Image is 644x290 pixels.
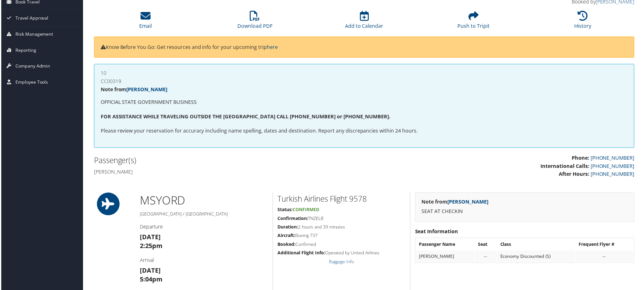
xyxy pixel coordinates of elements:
span: Employee Tools [14,74,47,90]
strong: Confirmation: [277,216,308,222]
h5: Confirmed [277,242,406,248]
td: [PERSON_NAME] [416,252,475,263]
span: Company Admin [14,58,49,74]
strong: Additional Flight Info: [277,251,325,257]
th: Class [498,240,576,251]
span: Risk Management [14,26,52,42]
a: Download PDF [237,14,272,29]
a: [PERSON_NAME] [448,199,489,206]
a: Email [138,14,151,29]
p: Know Before You Go: Get resources and info for your upcoming trip [100,43,629,51]
div: -- [479,254,494,260]
a: here [266,44,277,50]
h4: 10 [100,71,629,76]
a: Push to Tripit [458,14,490,29]
td: Economy Discounted (S) [498,252,576,263]
strong: FOR ASSISTANCE WHILE TRAVELING OUTSIDE THE [GEOGRAPHIC_DATA] CALL [PHONE_NUMBER] or [PHONE_NUMBER]. [100,113,391,120]
strong: Note from [100,86,167,93]
strong: [DATE] [139,267,160,275]
a: [PHONE_NUMBER] [592,171,635,178]
strong: Duration: [277,225,298,231]
h5: Operated by United Airlines [277,251,406,257]
span: Travel Approval [14,10,47,26]
h4: Arrival [139,257,268,264]
h5: TNZELB [277,216,406,222]
p: OFFICIAL STATE GOVERNMENT BUSINESS [100,98,629,107]
th: Passenger Name [416,240,475,251]
strong: Booked: [277,242,295,248]
p: Please review your reservation for accuracy including name spelling, dates and destination. Repor... [100,127,629,135]
th: Frequent Flyer # [576,240,635,251]
span: Confirmed [293,207,319,213]
strong: Status: [277,207,293,213]
strong: [DATE] [139,234,160,242]
strong: Phone: [573,155,590,162]
h5: [GEOGRAPHIC_DATA] / [GEOGRAPHIC_DATA] [139,211,268,218]
strong: 5:04pm [139,276,162,284]
a: Add to Calendar [345,14,384,29]
strong: Note from [422,199,489,206]
div: -- [580,254,631,260]
th: Seat [475,240,497,251]
a: [PHONE_NUMBER] [592,155,635,162]
h1: MSY ORD [139,193,268,209]
strong: Seat Information [415,229,459,236]
a: History [575,14,593,29]
strong: 2:25pm [139,242,162,251]
h5: 2 hours and 39 minutes [277,225,406,231]
h2: Turkish Airlines Flight 9578 [277,194,406,205]
h5: Boeing 737 [277,233,406,240]
strong: Aircraft: [277,233,295,239]
span: Reporting [14,42,35,58]
p: SEAT AT CHECKIN [422,208,629,216]
h2: Passenger(s) [93,156,360,166]
a: [PERSON_NAME] [126,86,167,93]
strong: International Calls: [541,163,590,170]
strong: After Hours: [560,171,590,178]
h4: CC00319 [100,79,629,84]
h4: Departure [139,224,268,231]
a: Baggage Info [329,259,354,265]
a: [PHONE_NUMBER] [592,163,635,170]
h4: [PERSON_NAME] [93,169,360,176]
